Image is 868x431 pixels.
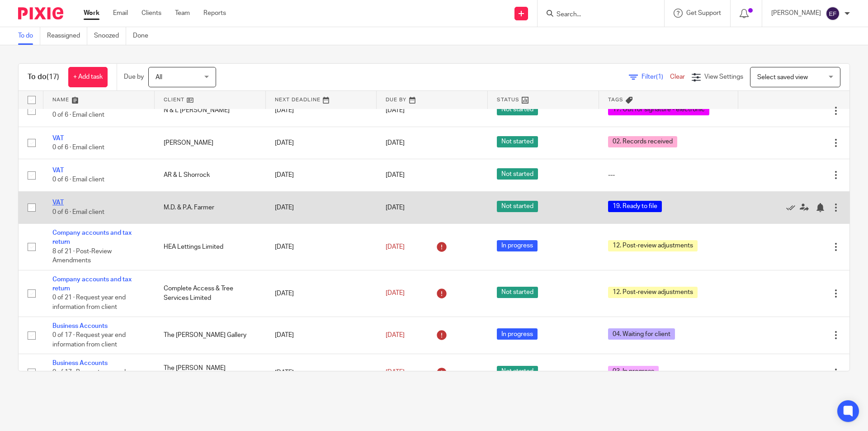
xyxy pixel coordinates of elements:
a: Clients [142,9,161,18]
td: The [PERSON_NAME] Gallery [155,317,266,354]
a: Company accounts and tax return [52,230,132,245]
span: Not started [497,201,538,212]
span: Tags [608,97,623,102]
input: Search [556,11,637,19]
span: View Settings [704,74,743,80]
span: 0 of 6 · Email client [52,144,104,151]
td: [DATE] [266,95,377,127]
a: Company accounts and tax return [52,276,132,292]
span: 03. In progress [608,366,659,377]
span: 04. Waiting for client [608,328,675,340]
p: Due by [124,72,144,81]
span: 8 of 21 · Post-Review Amendments [52,248,112,264]
span: [DATE] [386,244,405,250]
span: Not started [497,104,538,115]
a: + Add task [68,67,108,87]
span: [DATE] [386,172,405,178]
span: Select saved view [757,74,808,81]
a: Snoozed [94,27,126,45]
h1: To do [28,72,59,82]
span: 12. Post-review adjustments [608,287,698,298]
td: [PERSON_NAME] [155,127,266,159]
td: AR & L Shorrock [155,159,266,191]
a: Team [175,9,190,18]
span: All [156,74,162,81]
span: Get Support [686,10,721,16]
a: To do [18,27,40,45]
span: 0 of 17 · Request year end information from client [52,332,126,348]
a: VAT [52,199,64,206]
span: (17) [47,73,59,81]
a: VAT [52,167,64,174]
span: In progress [497,240,538,251]
a: VAT [52,135,64,142]
span: 02. Records received [608,136,677,147]
td: [DATE] [266,354,377,391]
span: 0 of 6 · Email client [52,112,104,118]
p: [PERSON_NAME] [771,9,821,18]
a: Email [113,9,128,18]
td: M.D. & P.A. Farmer [155,191,266,223]
span: Not started [497,168,538,180]
span: 0 of 21 · Request year end information from client [52,295,126,311]
td: [DATE] [266,224,377,270]
span: [DATE] [386,108,405,114]
a: Business Accounts [52,323,108,329]
span: Filter [642,74,670,80]
img: svg%3E [826,6,840,21]
td: N & L [PERSON_NAME] [155,95,266,127]
a: Mark as done [786,203,800,212]
td: The [PERSON_NAME] Partnership [155,354,266,391]
a: Work [84,9,99,18]
td: HEA Lettings Limited [155,224,266,270]
div: --- [608,171,729,180]
span: In progress [497,328,538,340]
span: 19. Ready to file [608,201,662,212]
a: Done [133,27,155,45]
span: 0 of 17 · Request year end information from client [52,369,126,385]
a: Reassigned [47,27,87,45]
a: Clear [670,74,685,80]
span: Not started [497,287,538,298]
td: [DATE] [266,317,377,354]
a: Business Accounts [52,360,108,366]
td: [DATE] [266,191,377,223]
span: Not started [497,366,538,377]
span: [DATE] [386,332,405,338]
td: [DATE] [266,270,377,317]
span: 0 of 6 · Email client [52,177,104,183]
td: [DATE] [266,127,377,159]
td: [DATE] [266,159,377,191]
span: [DATE] [386,290,405,297]
span: 17. Out for signature - electronic [608,104,709,115]
span: 12. Post-review adjustments [608,240,698,251]
img: Pixie [18,7,63,19]
a: Reports [203,9,226,18]
span: [DATE] [386,369,405,376]
span: [DATE] [386,140,405,146]
td: Complete Access & Tree Services Limited [155,270,266,317]
span: [DATE] [386,204,405,211]
span: Not started [497,136,538,147]
span: (1) [656,74,663,80]
span: 0 of 6 · Email client [52,209,104,215]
